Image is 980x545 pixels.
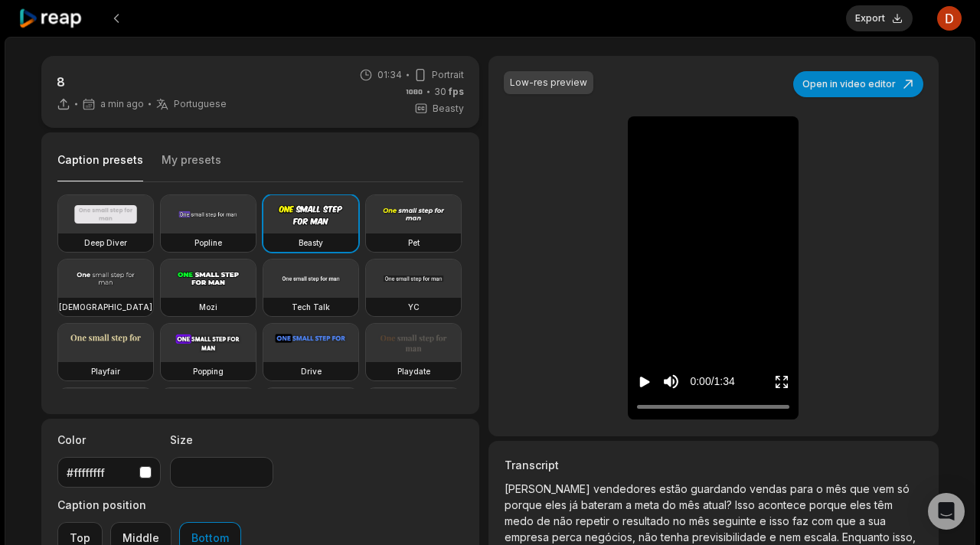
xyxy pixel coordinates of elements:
[692,530,769,543] span: previsibilidade
[581,498,626,511] span: bateram
[873,482,897,495] span: vem
[928,493,965,530] div: Open Intercom Messenger
[432,68,464,82] span: Portrait
[57,457,161,488] button: #ffffffff
[59,301,152,313] h3: [DEMOGRAPHIC_DATA]
[779,530,804,543] span: nem
[769,514,792,527] span: isso
[635,498,662,511] span: meta
[554,514,576,527] span: não
[377,68,402,82] span: 01:34
[57,432,161,448] label: Color
[67,465,133,481] div: #ffffffff
[850,498,874,511] span: eles
[679,498,703,511] span: mês
[897,482,910,495] span: só
[505,482,593,495] span: [PERSON_NAME]
[57,497,241,513] label: Caption position
[659,482,691,495] span: estão
[713,514,759,527] span: seguinte
[758,498,809,511] span: acontece
[193,365,224,377] h3: Popping
[850,482,873,495] span: que
[769,530,779,543] span: e
[505,514,537,527] span: medo
[505,530,552,543] span: empresa
[826,482,850,495] span: mês
[433,102,464,116] span: Beasty
[408,237,420,249] h3: Pet
[91,365,120,377] h3: Playfair
[194,237,222,249] h3: Popline
[690,374,734,390] div: 0:00 / 1:34
[809,498,850,511] span: porque
[162,152,221,181] button: My presets
[842,530,893,543] span: Enquanto
[661,372,681,391] button: Mute sound
[408,301,420,313] h3: YC
[545,498,570,511] span: eles
[637,367,652,396] button: Play video
[703,498,735,511] span: atual?
[868,514,886,527] span: sua
[612,514,622,527] span: o
[100,98,144,110] span: a min ago
[816,482,826,495] span: o
[510,76,587,90] div: Low-res preview
[84,237,127,249] h3: Deep Diver
[793,71,923,97] button: Open in video editor
[537,514,554,527] span: de
[836,514,859,527] span: que
[449,86,464,97] span: fps
[593,482,659,495] span: vendedores
[846,5,913,31] button: Export
[397,365,430,377] h3: Playdate
[174,98,227,110] span: Portuguese
[812,514,836,527] span: com
[673,514,689,527] span: no
[639,530,661,543] span: não
[301,365,322,377] h3: Drive
[622,514,673,527] span: resultado
[661,530,692,543] span: tenha
[750,482,790,495] span: vendas
[874,498,893,511] span: têm
[585,530,639,543] span: negócios,
[434,85,464,99] span: 30
[570,498,581,511] span: já
[199,301,217,313] h3: Mozi
[299,237,323,249] h3: Beasty
[57,73,227,91] p: 8
[790,482,816,495] span: para
[292,301,330,313] h3: Tech Talk
[735,498,758,511] span: Isso
[774,367,789,396] button: Enter Fullscreen
[505,457,923,473] h3: Transcript
[689,514,713,527] span: mês
[859,514,868,527] span: a
[662,498,679,511] span: do
[893,530,916,543] span: isso,
[804,530,842,543] span: escala.
[626,498,635,511] span: a
[759,514,769,527] span: e
[57,152,143,182] button: Caption presets
[691,482,750,495] span: guardando
[170,432,273,448] label: Size
[505,498,545,511] span: porque
[792,514,812,527] span: faz
[576,514,612,527] span: repetir
[552,530,585,543] span: perca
